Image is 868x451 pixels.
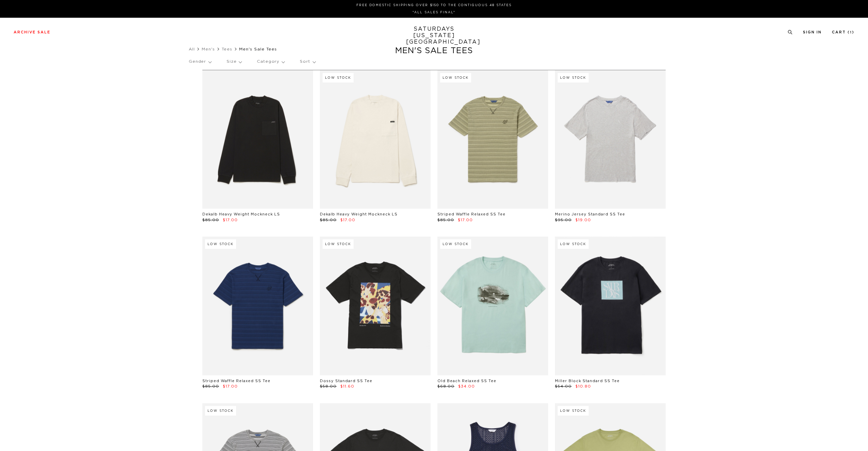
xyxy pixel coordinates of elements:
div: Low Stock [323,239,354,249]
div: Low Stock [440,239,471,249]
span: $34.00 [458,385,475,388]
span: $85.00 [202,385,219,388]
span: $85.00 [320,218,337,222]
a: Cart (1) [832,30,854,34]
div: Low Stock [558,73,589,82]
a: All [189,47,195,51]
p: Gender [189,54,211,70]
span: $54.00 [555,385,572,388]
div: Low Stock [205,406,236,416]
span: $17.00 [458,218,473,222]
div: Low Stock [323,73,354,82]
p: *ALL SALES FINAL* [16,10,852,15]
div: Low Stock [558,239,589,249]
span: $17.00 [340,218,355,222]
span: $17.00 [223,385,238,388]
a: SATURDAYS[US_STATE][GEOGRAPHIC_DATA] [406,26,462,45]
a: Sign In [803,30,822,34]
a: Merino Jersey Standard SS Tee [555,212,625,216]
p: Size [227,54,242,70]
span: Men's Sale Tees [239,47,277,51]
span: $58.00 [320,385,337,388]
div: Low Stock [558,406,589,416]
a: Old Beach Relaxed SS Tee [437,379,496,383]
span: $68.00 [437,385,454,388]
a: Striped Waffle Relaxed SS Tee [202,379,270,383]
a: Men's [202,47,215,51]
span: $85.00 [437,218,454,222]
div: Low Stock [440,73,471,82]
a: Dekalb Heavy Weight Mockneck LS [202,212,280,216]
p: Category [257,54,284,70]
span: $19.00 [575,218,591,222]
span: $10.80 [575,385,591,388]
a: Miller Block Standard SS Tee [555,379,620,383]
span: $95.00 [555,218,572,222]
span: $11.60 [340,385,354,388]
a: Archive Sale [14,30,50,34]
span: $85.00 [202,218,219,222]
div: Low Stock [205,239,236,249]
p: Sort [300,54,315,70]
a: Dossy Standard SS Tee [320,379,372,383]
small: 1 [850,31,852,34]
span: $17.00 [223,218,238,222]
a: Striped Waffle Relaxed SS Tee [437,212,506,216]
p: FREE DOMESTIC SHIPPING OVER $150 TO THE CONTIGUOUS 48 STATES [16,3,852,8]
a: Tees [222,47,232,51]
a: Dekalb Heavy Weight Mockneck LS [320,212,398,216]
